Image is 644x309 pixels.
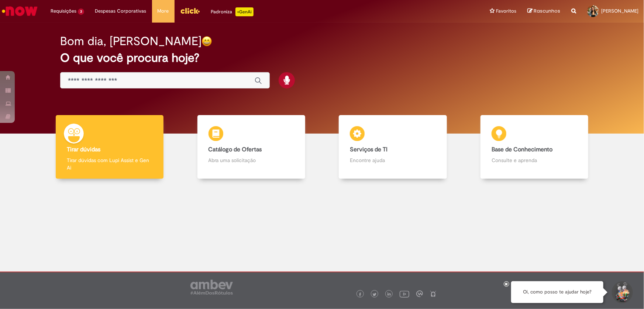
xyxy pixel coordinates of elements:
button: Iniciar Conversa de Suporte [611,281,633,303]
span: Despesas Corporativas [95,7,147,15]
span: Rascunhos [534,7,560,14]
a: Base de Conhecimento Consulte e aprenda [464,115,605,179]
p: Tirar dúvidas com Lupi Assist e Gen Ai [67,157,152,171]
span: [PERSON_NAME] [601,8,638,14]
span: Favoritos [496,7,516,15]
img: logo_footer_facebook.png [358,293,362,296]
b: Serviços de TI [350,146,388,153]
img: logo_footer_ambev_rotulo_gray.png [190,280,233,295]
span: Requisições [51,7,76,15]
img: click_logo_yellow_360x200.png [180,5,200,16]
p: Consulte e aprenda [492,157,577,164]
img: logo_footer_naosei.png [430,290,437,297]
p: Abra uma solicitação [209,157,294,164]
h2: O que você procura hoje? [60,51,584,64]
p: Encontre ajuda [350,157,435,164]
img: logo_footer_workplace.png [416,290,423,297]
b: Catálogo de Ofertas [209,146,262,153]
a: Rascunhos [527,8,560,15]
a: Serviços de TI Encontre ajuda [322,115,464,179]
a: Tirar dúvidas Tirar dúvidas com Lupi Assist e Gen Ai [39,115,180,179]
a: Catálogo de Ofertas Abra uma solicitação [180,115,322,179]
b: Base de Conhecimento [492,146,552,153]
img: logo_footer_twitter.png [373,293,376,296]
b: Tirar dúvidas [67,146,100,153]
span: 3 [78,9,84,15]
img: happy-face.png [202,36,212,47]
p: +GenAi [235,7,254,16]
img: logo_footer_linkedin.png [388,292,391,297]
div: Oi, como posso te ajudar hoje? [511,281,603,303]
div: Padroniza [211,7,254,16]
img: ServiceNow [1,4,39,19]
img: logo_footer_youtube.png [400,289,409,299]
span: More [158,7,169,15]
h2: Bom dia, [PERSON_NAME] [60,35,202,48]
